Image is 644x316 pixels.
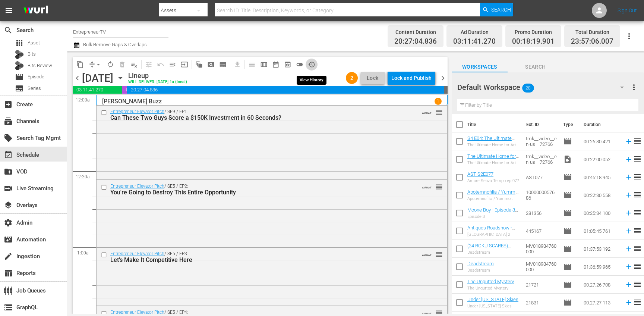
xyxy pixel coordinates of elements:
[394,27,437,37] div: Content Duration
[563,298,572,307] span: Episode
[110,189,406,196] div: You're Going to Destroy This Entire Opportunity
[181,61,188,68] span: input
[467,225,516,242] a: Antiques Roadshow - [GEOGRAPHIC_DATA] 2 (S47E13)
[88,61,96,68] span: compress
[508,62,563,72] span: Search
[625,263,633,271] svg: Add to Schedule
[625,227,633,235] svg: Add to Schedule
[571,27,613,37] div: Total Duration
[308,61,315,68] span: history_outlined
[346,75,358,81] span: 2
[563,226,572,235] span: Episode
[86,59,104,71] span: Remove Gaps & Overlaps
[523,276,560,294] td: 21721
[571,37,613,46] span: 23:57:06.007
[4,167,13,176] span: VOD
[467,143,520,147] div: The Ultimate Home for Art Lovers
[467,279,514,284] a: The Ungutted Mystery
[581,186,622,204] td: 00:22:30.558
[219,61,227,68] span: subtitles_outlined
[28,39,40,47] span: Asset
[260,61,268,68] span: calendar_view_week_outlined
[523,150,560,168] td: tmk__video__en-us__72766
[4,6,13,15] span: menu
[512,37,555,46] span: 00:18:19.901
[110,251,406,263] div: / SE5 / EP3:
[364,74,382,82] span: Lock
[74,59,86,71] span: Copy Lineup
[512,27,555,37] div: Promo Duration
[104,59,116,71] span: Loop Content
[625,298,633,307] svg: Add to Schedule
[4,218,13,227] span: Admin
[633,190,642,199] span: reorder
[110,109,164,114] a: Entrepreneur Elevator Pitch
[618,7,637,13] a: Sign Out
[563,191,572,200] span: Episode
[625,137,633,146] svg: Add to Schedule
[110,184,164,189] a: Entrepreneur Elevator Pitch
[28,73,44,81] span: Episode
[76,61,84,68] span: content_copy
[467,171,493,177] a: AST S2E077
[467,243,511,254] a: (24 ROKU SCARES) Deadstream
[581,168,622,186] td: 00:46:18.945
[625,245,633,253] svg: Add to Schedule
[127,86,444,94] span: 20:27:04.836
[457,77,631,98] div: Default Workspace
[633,280,642,289] span: reorder
[480,3,513,16] button: Search
[563,280,572,289] span: Episode
[633,262,642,271] span: reorder
[523,168,560,186] td: AST077
[422,250,432,256] span: VARIANT
[467,286,514,291] div: The Ungutted Mystery
[15,50,24,59] div: Bits
[28,85,41,92] span: Series
[563,155,572,164] span: Video
[435,108,443,116] span: reorder
[629,78,638,96] button: more_vert
[110,114,406,121] div: Can These Two Guys Score a $150K Investment in 60 Seconds?
[190,57,205,72] span: Refresh All Search Blocks
[625,155,633,163] svg: Add to Schedule
[435,250,443,259] span: reorder
[522,80,534,96] span: 28
[625,173,633,181] svg: Add to Schedule
[581,222,622,240] td: 01:05:45.761
[467,178,519,183] div: Amore Senza Tempo ep.077
[563,244,572,253] span: Episode
[467,160,520,165] div: The Ultimate Home for Art Lovers
[467,297,518,302] a: Under [US_STATE] Skies
[633,208,642,217] span: reorder
[270,59,282,71] span: Month Calendar View
[422,108,432,114] span: VARIANT
[581,258,622,276] td: 01:36:59.965
[15,84,24,93] span: Series
[633,154,642,163] span: reorder
[422,183,432,189] span: VARIANT
[563,262,572,271] span: Episode
[15,73,24,82] span: Episode
[229,57,243,72] span: Download as CSV
[4,269,13,278] span: Reports
[82,72,113,84] div: [DATE]
[559,114,579,135] th: Type
[625,209,633,217] svg: Add to Schedule
[581,150,622,168] td: 00:22:00.052
[4,26,13,35] span: Search
[467,214,520,219] div: Episode 3
[4,252,13,261] span: Ingestion
[581,240,622,258] td: 01:37:53.192
[4,117,13,126] span: Channels
[523,222,560,240] td: 445167
[110,251,164,256] a: Entrepreneur Elevator Pitch
[4,303,13,312] span: GraphQL
[128,80,187,85] div: WILL DELIVER: [DATE] 1a (local)
[122,86,127,94] span: 00:18:19.901
[467,196,520,201] div: Apotemnofilia / Yummo Spot
[467,189,518,200] a: Apotemnofilia / Yummo Spot
[394,37,437,46] span: 20:27:04.836
[15,61,24,70] div: Bits Review
[452,62,508,72] span: Workspaces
